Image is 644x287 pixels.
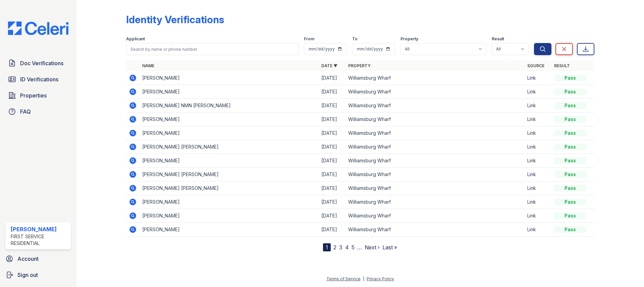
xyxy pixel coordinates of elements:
a: Name [142,63,154,68]
td: [PERSON_NAME] [140,209,319,223]
td: Link [525,195,551,209]
a: Result [554,63,570,68]
td: [DATE] [319,181,345,195]
div: Pass [554,143,586,150]
div: Pass [554,171,586,178]
td: Williamsburg Wharf [345,85,525,99]
span: Sign out [17,271,38,279]
a: Source [527,63,544,68]
a: Doc Verifications [5,56,71,70]
td: Link [525,168,551,181]
span: Properties [20,91,47,99]
label: Applicant [126,36,145,42]
td: [DATE] [319,126,345,140]
td: [PERSON_NAME] [140,71,319,85]
td: Williamsburg Wharf [345,168,525,181]
input: Search by name or phone number [126,43,299,55]
div: Pass [554,116,586,123]
td: Williamsburg Wharf [345,223,525,237]
td: Williamsburg Wharf [345,140,525,154]
a: 4 [345,244,349,251]
td: Link [525,71,551,85]
a: Account [3,252,74,265]
div: Pass [554,199,586,205]
a: 5 [352,244,355,251]
td: [PERSON_NAME] [PERSON_NAME] [140,140,319,154]
td: Williamsburg Wharf [345,99,525,113]
div: Pass [554,130,586,136]
td: [PERSON_NAME] [140,113,319,126]
span: Doc Verifications [20,59,63,67]
a: Sign out [3,268,74,282]
div: Pass [554,102,586,109]
td: [DATE] [319,223,345,237]
td: Link [525,113,551,126]
div: Pass [554,226,586,233]
a: ID Verifications [5,73,71,86]
a: Property [348,63,371,68]
div: 1 [323,243,331,251]
span: Account [17,255,39,263]
span: … [357,243,362,251]
td: Williamsburg Wharf [345,126,525,140]
a: Privacy Policy [367,276,394,281]
td: Williamsburg Wharf [345,195,525,209]
td: [PERSON_NAME] [140,195,319,209]
td: [DATE] [319,113,345,126]
td: [PERSON_NAME] [PERSON_NAME] [140,181,319,195]
a: Properties [5,89,71,102]
div: Pass [554,157,586,164]
a: Terms of Service [326,276,361,281]
td: Williamsburg Wharf [345,71,525,85]
td: Link [525,223,551,237]
td: Link [525,181,551,195]
td: [PERSON_NAME] [140,154,319,168]
td: [DATE] [319,154,345,168]
td: [PERSON_NAME] [140,126,319,140]
td: [DATE] [319,195,345,209]
td: [PERSON_NAME] [PERSON_NAME] [140,168,319,181]
td: Link [525,126,551,140]
div: Pass [554,75,586,81]
label: Result [492,36,504,42]
div: | [363,276,364,281]
td: Williamsburg Wharf [345,181,525,195]
label: To [352,36,358,42]
span: ID Verifications [20,75,58,83]
a: Date ▼ [321,63,337,68]
a: Last » [382,244,397,251]
a: 2 [333,244,336,251]
img: CE_Logo_Blue-a8612792a0a2168367f1c8372b55b34899dd931a85d93a1a3d3e32e68fde9ad4.png [3,22,74,35]
td: Williamsburg Wharf [345,209,525,223]
td: Williamsburg Wharf [345,113,525,126]
div: Pass [554,212,586,219]
div: Pass [554,88,586,95]
div: [PERSON_NAME] [11,225,68,233]
td: [PERSON_NAME] NMN [PERSON_NAME] [140,99,319,113]
span: FAQ [20,108,31,116]
label: Property [400,36,418,42]
div: Identity Verifications [126,13,224,26]
td: [DATE] [319,99,345,113]
a: 3 [339,244,342,251]
td: [DATE] [319,209,345,223]
div: First Service Residential [11,233,68,247]
td: Link [525,140,551,154]
a: FAQ [5,105,71,118]
label: From [304,36,314,42]
td: [DATE] [319,140,345,154]
td: [DATE] [319,85,345,99]
td: [PERSON_NAME] [140,223,319,237]
td: Williamsburg Wharf [345,154,525,168]
div: Pass [554,185,586,192]
td: [DATE] [319,168,345,181]
td: Link [525,99,551,113]
td: [DATE] [319,71,345,85]
a: Next › [365,244,380,251]
td: [PERSON_NAME] [140,85,319,99]
td: Link [525,85,551,99]
td: Link [525,154,551,168]
td: Link [525,209,551,223]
